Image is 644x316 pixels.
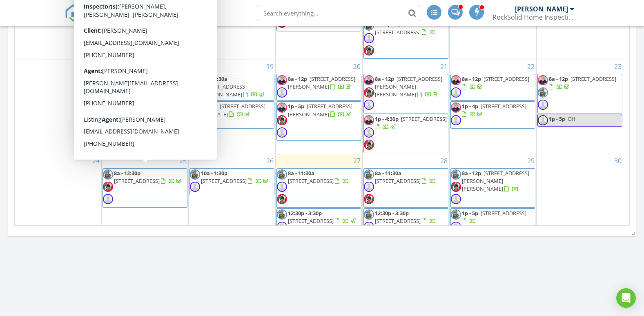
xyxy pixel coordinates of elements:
[375,115,447,130] a: 1p - 4:30p [STREET_ADDRESS]
[277,75,287,85] img: pj006.jpg
[364,33,374,43] img: default-user-f0147aede5fd5fa78ca7ade42f37bd4542148d508eef1c3d3ea960f66861d68b.jpg
[288,75,307,82] span: 8a - 12p
[462,75,481,82] span: 8a - 12p
[462,169,529,192] a: 8a - 12p [STREET_ADDRESS][PERSON_NAME][PERSON_NAME]
[277,222,287,232] img: default-user-f0147aede5fd5fa78ca7ade42f37bd4542148d508eef1c3d3ea960f66861d68b.jpg
[375,75,394,82] span: 8a - 12p
[462,209,478,217] span: 1p - 5p
[481,209,526,217] span: [STREET_ADDRESS]
[114,169,140,177] span: 8a - 12:30p
[276,60,363,154] td: Go to August 20, 2025
[451,87,461,98] img: default-user-f0147aede5fd5fa78ca7ade42f37bd4542148d508eef1c3d3ea960f66861d68b.jpg
[363,114,448,154] a: 1p - 4:30p [STREET_ADDRESS]
[277,127,287,138] img: default-user-f0147aede5fd5fa78ca7ade42f37bd4542148d508eef1c3d3ea960f66861d68b.jpg
[375,115,399,122] span: 1p - 4:30p
[189,74,274,101] a: 8a - 11:30a [STREET_ADDRESS][PERSON_NAME]
[462,102,526,118] a: 1p - 4p [STREET_ADDRESS]
[190,169,200,180] img: troy06.jpg
[549,75,568,82] span: 8a - 12p
[364,45,374,56] img: 20241123_194803.jpg
[536,60,623,154] td: Go to August 23, 2025
[364,127,374,138] img: default-user-f0147aede5fd5fa78ca7ade42f37bd4542148d508eef1c3d3ea960f66861d68b.jpg
[492,13,574,21] div: RockSolid Home Inspections
[190,102,200,113] img: pj006.jpg
[538,100,548,110] img: default-user-f0147aede5fd5fa78ca7ade42f37bd4542148d508eef1c3d3ea960f66861d68b.jpg
[288,169,314,177] span: 8a - 11:30a
[375,177,421,185] span: [STREET_ADDRESS]
[15,60,102,154] td: Go to August 17, 2025
[481,102,526,110] span: [STREET_ADDRESS]
[362,154,449,236] td: Go to August 28, 2025
[114,169,183,185] a: 8a - 12:30p [STREET_ADDRESS]
[363,74,448,113] a: 8a - 12p [STREET_ADDRESS][PERSON_NAME][PERSON_NAME]
[102,154,189,236] td: Go to August 25, 2025
[190,182,200,192] img: default-user-f0147aede5fd5fa78ca7ade42f37bd4542148d508eef1c3d3ea960f66861d68b.jpg
[451,222,461,232] img: default-user-f0147aede5fd5fa78ca7ade42f37bd4542148d508eef1c3d3ea960f66861d68b.jpg
[189,154,276,236] td: Go to August 26, 2025
[114,75,130,82] span: 8a - 5p
[375,209,409,217] span: 12:30p - 3:30p
[364,222,374,232] img: default-user-f0147aede5fd5fa78ca7ade42f37bd4542148d508eef1c3d3ea960f66861d68b.jpg
[484,75,529,82] span: [STREET_ADDRESS]
[450,208,535,235] a: 1p - 5p [STREET_ADDRESS]
[276,101,361,141] a: 1p - 5p [STREET_ADDRESS][PERSON_NAME]
[449,60,536,154] td: Go to August 22, 2025
[363,19,448,59] a: 12:30p - 4p [STREET_ADDRESS]
[201,102,265,118] a: 1p - 5p [STREET_ADDRESS][US_STATE]
[568,115,575,122] span: Off
[288,75,355,90] a: 8a - 12p [STREET_ADDRESS][PERSON_NAME]
[526,154,536,167] a: Go to August 29, 2025
[364,140,374,150] img: 20241123_194803.jpg
[277,115,287,125] img: 20241123_194803.jpg
[265,60,275,73] a: Go to August 19, 2025
[451,102,461,113] img: pj006.jpg
[363,208,448,235] a: 12:30p - 3:30p [STREET_ADDRESS]
[462,169,481,177] span: 8a - 12p
[462,75,529,90] a: 8a - 12p [STREET_ADDRESS]
[277,169,287,180] img: troy06.jpg
[288,75,355,90] span: [STREET_ADDRESS][PERSON_NAME]
[450,168,535,208] a: 8a - 12p [STREET_ADDRESS][PERSON_NAME][PERSON_NAME]
[401,115,447,122] span: [STREET_ADDRESS]
[570,75,616,82] span: [STREET_ADDRESS]
[364,75,374,85] img: pj006.jpg
[450,74,535,101] a: 8a - 12p [STREET_ADDRESS]
[451,194,461,204] img: default-user-f0147aede5fd5fa78ca7ade42f37bd4542148d508eef1c3d3ea960f66861d68b.jpg
[102,60,189,154] td: Go to August 18, 2025
[103,182,113,192] img: 20241123_194803.jpg
[613,154,623,167] a: Go to August 30, 2025
[364,100,374,110] img: default-user-f0147aede5fd5fa78ca7ade42f37bd4542148d508eef1c3d3ea960f66861d68b.jpg
[462,169,529,192] span: [STREET_ADDRESS][PERSON_NAME][PERSON_NAME]
[515,5,568,13] div: [PERSON_NAME]
[375,75,442,98] a: 8a - 12p [STREET_ADDRESS][PERSON_NAME][PERSON_NAME]
[65,4,82,22] img: The Best Home Inspection Software - Spectora
[451,169,461,180] img: troy06.jpg
[277,209,287,220] img: troy06.jpg
[364,115,374,125] img: pj006.jpg
[189,101,274,128] a: 1p - 5p [STREET_ADDRESS][US_STATE]
[288,209,357,225] a: 12:30p - 3:30p [STREET_ADDRESS]
[276,208,361,235] a: 12:30p - 3:30p [STREET_ADDRESS]
[462,209,526,225] a: 1p - 5p [STREET_ADDRESS]
[15,154,102,236] td: Go to August 24, 2025
[103,168,187,208] a: 8a - 12:30p [STREET_ADDRESS]
[276,154,363,236] td: Go to August 27, 2025
[65,11,155,28] a: SPECTORA
[451,182,461,192] img: 20241123_194803.jpg
[375,20,436,36] a: 12:30p - 4p [STREET_ADDRESS]
[91,154,101,167] a: Go to August 24, 2025
[451,75,461,85] img: pj006.jpg
[537,74,622,113] a: 8a - 12p [STREET_ADDRESS]
[133,75,183,82] span: [PERSON_NAME] Off
[288,102,352,118] a: 1p - 5p [STREET_ADDRESS][PERSON_NAME]
[375,75,442,98] span: [STREET_ADDRESS][PERSON_NAME][PERSON_NAME]
[265,154,275,167] a: Go to August 26, 2025
[364,87,374,98] img: 20241123_194803.jpg
[201,177,247,185] span: [STREET_ADDRESS]
[439,154,449,167] a: Go to August 28, 2025
[103,75,113,85] img: default-user-f0147aede5fd5fa78ca7ade42f37bd4542148d508eef1c3d3ea960f66861d68b.jpg
[462,102,478,110] span: 1p - 4p
[288,177,334,185] span: [STREET_ADDRESS]
[276,168,361,208] a: 8a - 11:30a [STREET_ADDRESS]
[178,60,188,73] a: Go to August 18, 2025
